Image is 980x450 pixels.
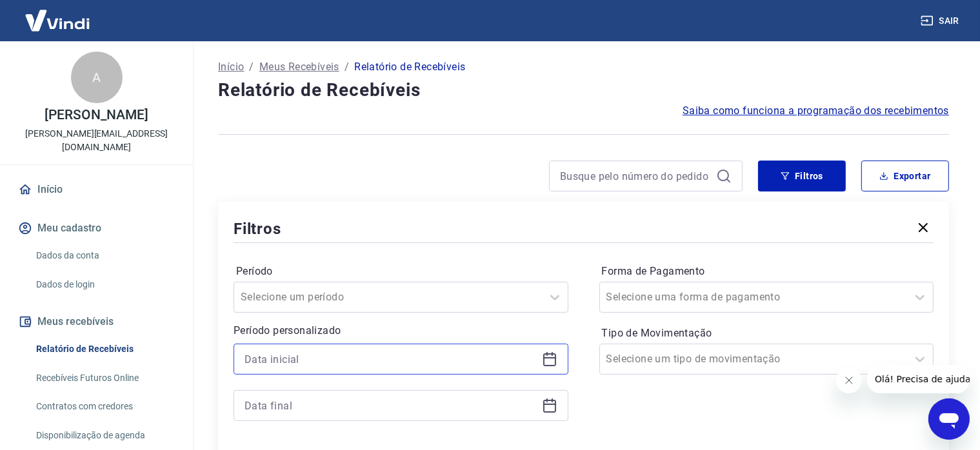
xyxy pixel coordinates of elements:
[15,214,177,242] button: Meu cadastro
[15,1,99,40] img: Vindi
[602,326,932,341] label: Tipo de Movimentação
[8,9,108,19] span: Olá! Precisa de ajuda?
[683,103,949,119] a: Saiba como funciona a programação dos recebimentos
[259,59,339,75] a: Meus Recebíveis
[836,367,862,393] iframe: Fechar mensagem
[31,336,177,362] a: Relatório de Recebíveis
[31,393,177,420] a: Contratos com credores
[31,271,177,298] a: Dados de login
[354,59,465,75] p: Relatório de Recebíveis
[928,398,970,440] iframe: Botão para abrir a janela de mensagens
[345,59,349,75] p: /
[31,365,177,391] a: Recebíveis Futuros Online
[218,77,949,103] h4: Relatório de Recebíveis
[234,219,281,239] h5: Filtros
[560,166,711,186] input: Busque pelo número do pedido
[71,52,123,103] div: A
[45,108,148,122] p: [PERSON_NAME]
[10,127,183,154] p: [PERSON_NAME][EMAIL_ADDRESS][DOMAIN_NAME]
[245,349,537,369] input: Data inicial
[236,264,566,279] label: Período
[602,264,932,279] label: Forma de Pagamento
[249,59,254,75] p: /
[15,308,177,336] button: Meus recebíveis
[245,396,537,415] input: Data final
[861,161,949,191] button: Exportar
[218,59,244,75] a: Início
[918,9,965,33] button: Sair
[15,175,177,204] a: Início
[867,365,970,393] iframe: Mensagem da empresa
[234,323,568,338] p: Período personalizado
[31,422,177,449] a: Disponibilização de agenda
[31,242,177,269] a: Dados da conta
[758,161,846,191] button: Filtros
